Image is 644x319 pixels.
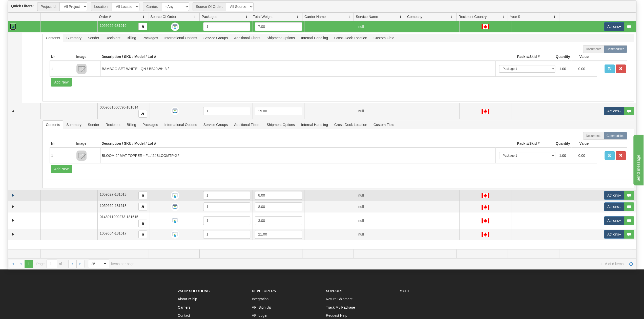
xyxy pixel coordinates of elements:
h6: #2SHIP [400,289,466,293]
span: select [101,260,109,268]
img: 8DAB37Fk3hKpn3AAAAAElFTkSuQmCC [76,64,87,74]
th: Description / SKU / Model / Lot # [100,53,495,61]
span: Billing [124,121,139,129]
td: 1 [50,148,75,163]
span: Sender [85,34,102,42]
span: Page sizes drop down [88,260,109,268]
td: null [356,229,407,240]
td: null [356,201,407,212]
span: Project Id: [37,2,59,11]
strong: 2Ship Solutions [178,289,210,293]
a: Expand [10,231,16,238]
th: Value [571,53,597,61]
img: CA [482,205,489,210]
a: Service Name filter column settings [396,12,405,21]
a: Company filter column settings [448,12,456,21]
td: 1.00 [557,150,576,161]
img: API [171,230,179,239]
img: API [171,216,179,225]
th: Pack #/Skid # [495,53,541,61]
strong: Developers [252,289,276,293]
td: 0.00 [576,63,595,75]
span: Additional Filters [231,121,263,129]
button: Copy to clipboard [138,192,147,199]
th: Pack #/Skid # [495,140,541,148]
th: Image [75,53,100,61]
td: BAMBOO SET WHITE - QN / BB20WH-3 / [100,61,495,76]
th: Quantity [541,53,571,61]
span: 1 - 6 of 6 items [142,262,624,266]
button: Actions [604,216,624,225]
a: API Login [252,313,267,317]
td: null [356,212,407,229]
td: null [356,103,407,119]
a: Total Weight filter column settings [294,12,302,21]
a: Refresh [627,260,635,268]
span: Source Of Order [150,14,176,19]
span: Contents [43,121,63,129]
span: Sender [85,121,102,129]
span: Cross-Dock Location [331,34,370,42]
button: Copy to clipboard [138,230,147,238]
label: Quick Filters: [11,4,34,9]
a: Recipient Country filter column settings [499,12,508,21]
span: Summary [63,34,85,42]
span: Service Name [356,14,378,19]
span: International Options [161,121,200,129]
button: Copy to clipboard [138,220,147,227]
button: Actions [604,230,624,239]
span: Packages [139,121,161,129]
img: API [171,203,179,211]
img: API [171,191,179,200]
a: Track My Package [326,305,355,309]
a: Integration [252,297,268,301]
span: 1059652-181616 [100,24,127,28]
span: Recipient Country [459,14,487,19]
a: Collapse [10,108,16,114]
td: 0.00 [576,150,595,161]
span: Packages [139,34,161,42]
button: Add New [51,165,72,173]
a: API Sign Up [252,305,271,309]
span: 25 [91,261,98,266]
img: CA [482,109,489,114]
span: Carrier Name [304,14,326,19]
a: Expand [10,217,16,224]
span: Source Of Order: [193,2,226,11]
a: Packages filter column settings [242,12,251,21]
span: Contents [43,34,63,42]
span: Custom Field [370,34,397,42]
span: Additional Filters [231,34,263,42]
a: About 2Ship [178,297,197,301]
img: CA [482,232,489,237]
th: Image [75,140,100,148]
span: Internal Handling [298,121,331,129]
button: Copy to clipboard [138,203,147,210]
iframe: chat widget [632,134,643,185]
span: Page of 1 [36,260,65,268]
label: Documents [583,132,604,140]
label: Commodities [604,45,627,53]
button: Copy to clipboard [138,110,147,118]
button: Actions [604,22,624,31]
button: Copy to clipboard [138,23,147,30]
span: 0148011000273-181615 [100,215,138,219]
button: Actions [604,107,624,115]
span: Service Groups [200,34,231,42]
img: CA [482,218,489,223]
span: 0059031000596-181614 [100,105,138,109]
div: Send message [4,3,47,9]
td: null [356,190,407,201]
button: Actions [604,191,624,200]
td: 1 [50,61,75,76]
span: Shipment Options [264,34,298,42]
span: Packages [202,14,217,19]
img: API [171,23,179,31]
label: Documents [583,45,604,53]
a: Carriers [178,305,191,309]
span: Location: [91,2,112,11]
td: BLOOM 2" MAT TOPPER - FL / 24BLOOMTP-2 / [100,148,495,163]
th: Description / SKU / Model / Lot # [100,140,495,148]
a: Order # filter column settings [139,12,148,21]
span: International Options [161,34,200,42]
